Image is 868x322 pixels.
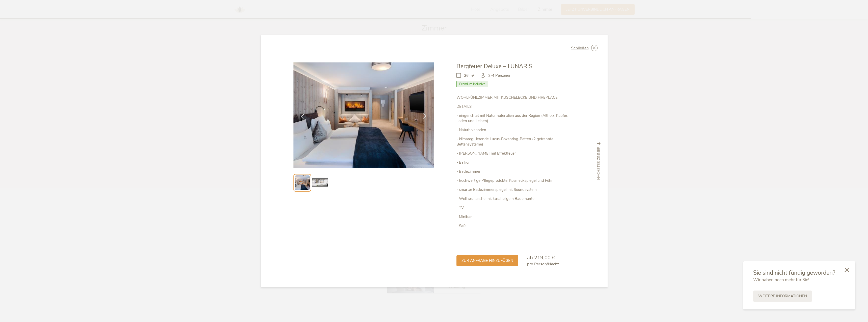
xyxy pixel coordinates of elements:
img: Bergfeuer Deluxe – LUNARIS [293,62,434,168]
img: Preview [312,175,328,191]
p: - Balkon [456,160,575,165]
span: 36 m² [464,73,474,78]
img: Preview [295,175,310,190]
span: Weitere Informationen [758,294,807,299]
p: - Naturholzboden [456,127,575,133]
span: Bergfeuer Deluxe – LUNARIS [456,62,532,70]
span: Wir haben noch mehr für Sie! [753,277,809,283]
span: 2-4 Personen [488,73,511,78]
p: - smarter Badezimmerspiegel mit Soundsystem [456,187,575,192]
p: - klimaregulierende Luxus-Boxspring-Betten (2 getrennte Bettensysteme) [456,136,575,147]
p: - [PERSON_NAME] mit Effektfeuer [456,151,575,156]
p: - hochwertige Pflegeprodukte, Kosmetikspiegel und Föhn [456,178,575,183]
span: Schließen [571,46,589,50]
span: Sie sind nicht fündig geworden? [753,269,835,277]
p: - eingerichtet mit Naturmaterialien aus der Region (Altholz, Kupfer, Loden und Leinen) [456,113,575,124]
p: DETAILS [456,104,575,109]
span: nächstes Zimmer [596,147,601,180]
p: WOHLFÜHLZIMMER MIT KUSCHELECKE UND FIREPLACE [456,95,575,100]
a: Weitere Informationen [753,291,812,302]
p: - Badezimmer [456,169,575,174]
span: Premium Inclusive [456,81,488,87]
